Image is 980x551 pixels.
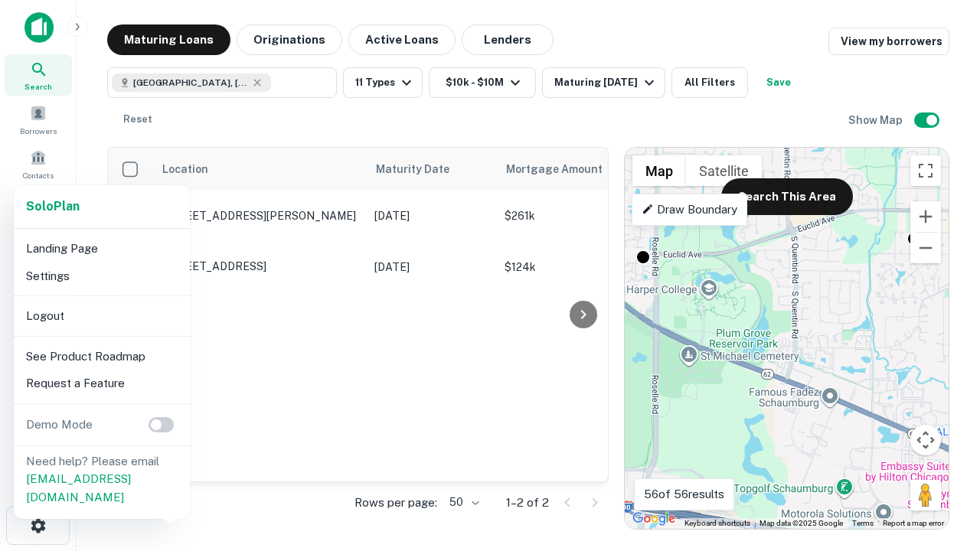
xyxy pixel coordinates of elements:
[20,343,184,370] li: See Product Roadmap
[26,472,131,504] a: [EMAIL_ADDRESS][DOMAIN_NAME]
[26,197,80,216] a: SoloPlan
[20,235,184,262] li: Landing Page
[903,429,980,502] iframe: Chat Widget
[20,302,184,330] li: Logout
[26,199,80,214] strong: Solo Plan
[20,262,184,290] li: Settings
[26,452,178,507] p: Need help? Please email
[20,416,99,434] p: Demo Mode
[20,370,184,397] li: Request a Feature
